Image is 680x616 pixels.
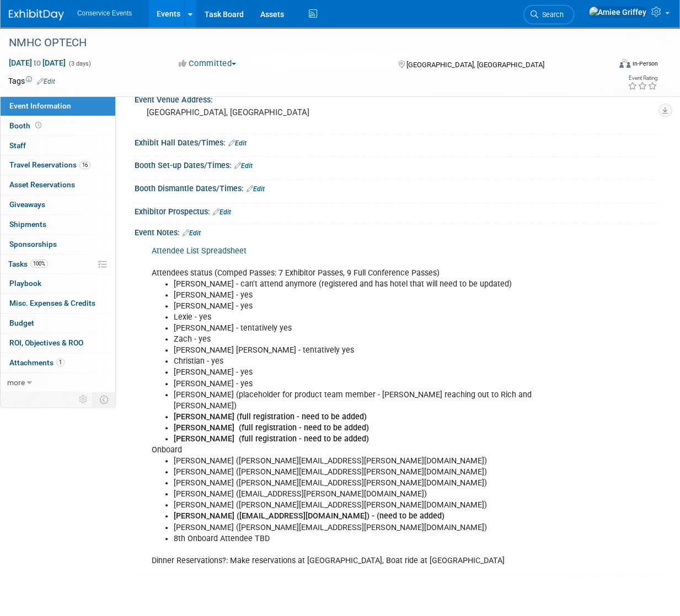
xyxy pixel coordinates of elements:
[1,96,115,116] a: Event Information
[174,379,547,390] li: [PERSON_NAME] - yes
[79,161,90,169] span: 16
[247,185,265,193] a: Edit
[632,60,658,68] div: In-Person
[619,59,630,68] img: Format-Inperson.png
[174,390,547,412] li: [PERSON_NAME] (placeholder for product team member - [PERSON_NAME] reaching out to Rich and [PERS...
[9,121,44,130] span: Booth
[174,312,547,323] li: Lexie - yes
[135,157,658,171] div: Booth Set-up Dates/Times:
[588,6,647,18] img: Amiee Griffey
[135,180,658,194] div: Booth Dismantle Dates/Times:
[1,294,115,313] a: Misc. Expenses & Credits
[135,203,658,218] div: Exhibitor Prospectus:
[174,434,369,444] b: [PERSON_NAME] (full registration - need to be added)
[56,358,65,366] span: 1
[174,345,547,356] li: [PERSON_NAME] [PERSON_NAME] - tentatively yes
[74,392,93,407] td: Personalize Event Tab Strip
[30,260,48,268] span: 100%
[1,215,115,234] a: Shipments
[406,61,544,69] span: [GEOGRAPHIC_DATA], [GEOGRAPHIC_DATA]
[8,260,48,268] span: Tasks
[234,162,253,170] a: Edit
[174,522,547,533] li: [PERSON_NAME] ([PERSON_NAME][EMAIL_ADDRESS][PERSON_NAME][DOMAIN_NAME])
[174,456,547,467] li: [PERSON_NAME] ([PERSON_NAME][EMAIL_ADDRESS][PERSON_NAME][DOMAIN_NAME])
[1,314,115,333] a: Budget
[9,220,46,229] span: Shipments
[9,279,41,288] span: Playbook
[1,155,115,175] a: Travel Reservations16
[37,78,55,85] a: Edit
[135,134,658,149] div: Exhibit Hall Dates/Times:
[77,9,132,17] span: Conservice Events
[33,121,44,129] span: Booth not reserved yet
[8,58,66,68] span: [DATE] [DATE]
[152,246,247,256] a: Attendee List Spreadsheet
[174,290,547,301] li: [PERSON_NAME] - yes
[228,139,247,147] a: Edit
[5,33,602,53] div: NMHC OPTECH
[1,255,115,274] a: Tasks100%
[183,229,201,237] a: Edit
[1,274,115,293] a: Playbook
[8,75,55,87] td: Tags
[9,160,90,169] span: Travel Reservations
[1,373,115,392] a: more
[1,116,115,136] a: Booth
[32,58,42,67] span: to
[9,358,65,367] span: Attachments
[174,323,547,334] li: [PERSON_NAME] - tentatively yes
[174,423,369,433] b: [PERSON_NAME] (full registration - need to be added)
[174,500,547,511] li: [PERSON_NAME] ([PERSON_NAME][EMAIL_ADDRESS][PERSON_NAME][DOMAIN_NAME])
[9,338,83,347] span: ROI, Objectives & ROO
[147,107,340,117] pre: [GEOGRAPHIC_DATA], [GEOGRAPHIC_DATA]
[7,378,25,387] span: more
[174,511,445,521] b: [PERSON_NAME] ([EMAIL_ADDRESS][DOMAIN_NAME]) - (need to be added)
[1,175,115,194] a: Asset Reservations
[174,533,547,544] li: 8th Onboard Attendee TBD
[9,240,57,248] span: Sponsorships
[9,299,95,307] span: Misc. Expenses & Credits
[135,224,658,239] div: Event Notes:
[174,489,547,500] li: [PERSON_NAME] ([EMAIL_ADDRESS][PERSON_NAME][DOMAIN_NAME])
[1,333,115,353] a: ROI, Objectives & ROO
[564,57,658,74] div: Event Format
[174,356,547,367] li: Christian - yes
[1,235,115,254] a: Sponsorships
[174,412,367,422] b: [PERSON_NAME] (full registration - need to be added)
[9,180,75,189] span: Asset Reservations
[174,467,547,478] li: [PERSON_NAME] ([PERSON_NAME][EMAIL_ADDRESS][PERSON_NAME][DOMAIN_NAME])
[174,334,547,345] li: Zach - yes
[538,10,564,19] span: Search
[9,318,34,327] span: Budget
[9,101,71,110] span: Event Information
[213,208,231,216] a: Edit
[1,195,115,214] a: Giveaways
[1,353,115,372] a: Attachments1
[1,136,115,155] a: Staff
[175,58,240,69] button: Committed
[523,5,574,24] a: Search
[174,478,547,489] li: [PERSON_NAME] ([PERSON_NAME][EMAIL_ADDRESS][PERSON_NAME][DOMAIN_NAME])
[9,141,26,150] span: Staff
[174,301,547,312] li: [PERSON_NAME] - yes
[174,279,547,290] li: [PERSON_NAME] - can't attend anymore (registered and has hotel that will need to be updated)
[9,200,45,209] span: Giveaways
[9,9,64,20] img: ExhibitDay
[144,240,554,572] div: Attendees status (Comped Passes: 7 Exhibitor Passes, 9 Full Conference Passes) Onboard Dinner Res...
[135,91,658,105] div: Event Venue Address:
[68,60,91,67] span: (3 days)
[93,392,116,407] td: Toggle Event Tabs
[628,75,657,81] div: Event Rating
[174,367,547,378] li: [PERSON_NAME] - yes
